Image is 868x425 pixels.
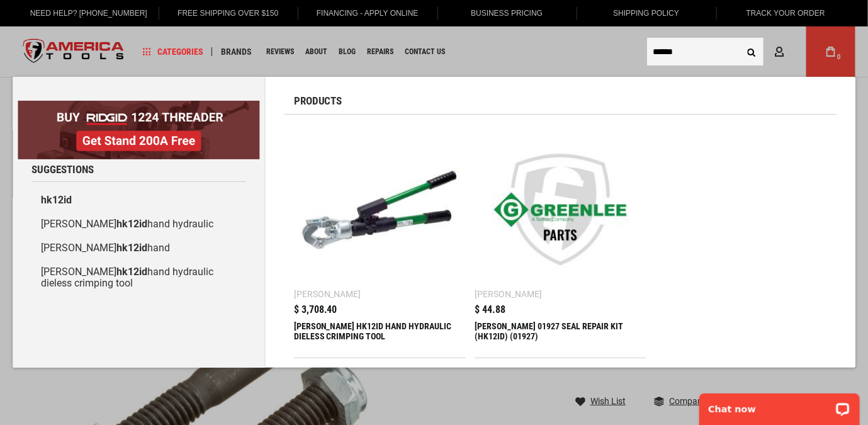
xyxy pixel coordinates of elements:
b: hk12id [41,194,72,206]
span: $ 3,708.40 [294,305,337,315]
span: Categories [143,47,203,56]
a: Brands [215,43,257,60]
a: Greenlee 01927 SEAL REPAIR KIT (HK12ID) (01927) [PERSON_NAME] $ 44.88 [PERSON_NAME] 01927 SEAL RE... [475,124,646,358]
a: [PERSON_NAME]hk12idhand hydraulic dieless crimping tool [31,260,246,295]
span: Products [294,96,342,106]
span: Suggestions [31,164,94,175]
b: hk12id [116,218,147,230]
img: GREENLEE HK12ID HAND HYDRAULIC DIELESS CRIMPING TOOL [300,130,459,289]
span: Brands [221,47,252,56]
div: Greenlee 01927 SEAL REPAIR KIT (HK12ID) (01927) [475,321,646,351]
a: hk12id [31,188,246,212]
b: hk12id [116,242,147,254]
div: [PERSON_NAME] [294,290,361,298]
iframe: LiveChat chat widget [691,385,868,425]
b: hk12id [116,266,147,278]
a: GREENLEE HK12ID HAND HYDRAULIC DIELESS CRIMPING TOOL [PERSON_NAME] $ 3,708.40 [PERSON_NAME] HK12I... [294,124,465,358]
span: $ 44.88 [475,305,505,315]
img: BOGO: Buy RIDGID® 1224 Threader, Get Stand 200A Free! [18,101,260,159]
div: [PERSON_NAME] [475,290,542,298]
a: BOGO: Buy RIDGID® 1224 Threader, Get Stand 200A Free! [18,101,260,110]
img: Greenlee 01927 SEAL REPAIR KIT (HK12ID) (01927) [481,130,640,289]
a: Categories [137,43,209,60]
a: [PERSON_NAME]hk12idhand [31,236,246,260]
button: Search [740,40,764,64]
div: GREENLEE HK12ID HAND HYDRAULIC DIELESS CRIMPING TOOL [294,321,465,351]
a: [PERSON_NAME]hk12idhand hydraulic [31,212,246,236]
